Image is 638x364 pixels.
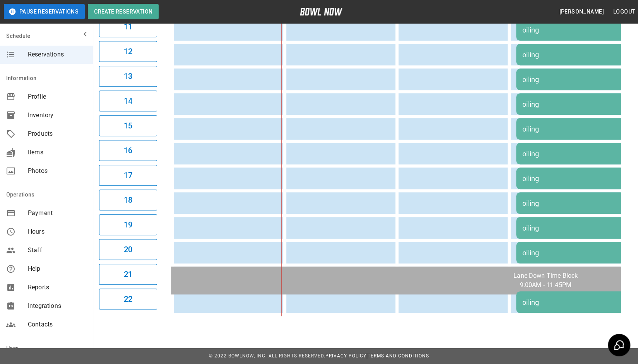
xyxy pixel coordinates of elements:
[88,4,159,19] button: Create Reservation
[28,111,87,120] span: Inventory
[99,41,157,62] button: 12
[124,243,132,256] h6: 20
[28,50,87,59] span: Reservations
[610,5,638,19] button: Logout
[28,227,87,236] span: Hours
[99,91,157,111] button: 14
[28,320,87,329] span: Contacts
[99,289,157,309] button: 22
[99,66,157,87] button: 13
[28,92,87,101] span: Profile
[99,140,157,161] button: 16
[99,214,157,235] button: 19
[99,165,157,186] button: 17
[325,353,366,359] a: Privacy Policy
[99,190,157,210] button: 18
[300,8,342,15] img: logo
[124,219,132,231] h6: 19
[556,5,607,19] button: [PERSON_NAME]
[124,95,132,107] h6: 14
[124,293,132,305] h6: 22
[124,144,132,157] h6: 16
[124,21,132,33] h6: 11
[99,115,157,136] button: 15
[28,283,87,292] span: Reports
[99,264,157,285] button: 21
[368,353,429,359] a: Terms and Conditions
[28,246,87,255] span: Staff
[28,264,87,273] span: Help
[28,148,87,157] span: Items
[4,4,85,19] button: Pause Reservations
[28,301,87,311] span: Integrations
[28,166,87,176] span: Photos
[124,45,132,58] h6: 12
[124,268,132,280] h6: 21
[28,129,87,138] span: Products
[124,194,132,206] h6: 18
[124,120,132,132] h6: 15
[209,353,325,359] span: © 2022 BowlNow, Inc. All Rights Reserved.
[99,16,157,37] button: 11
[99,239,157,260] button: 20
[124,169,132,181] h6: 17
[124,70,132,82] h6: 13
[28,208,87,218] span: Payment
